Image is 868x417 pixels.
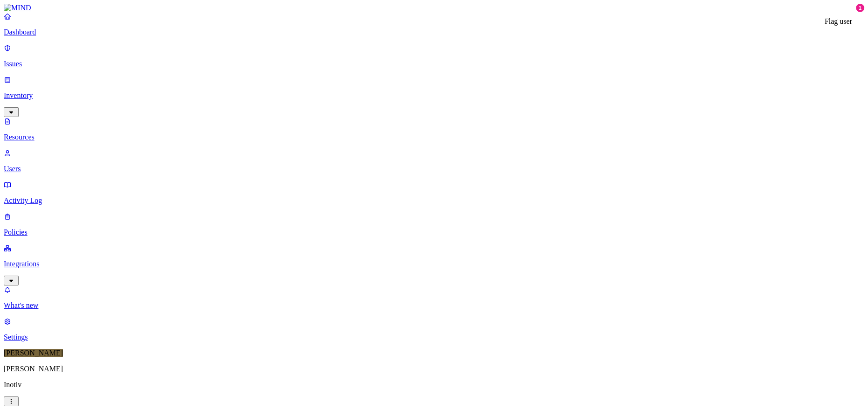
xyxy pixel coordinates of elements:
p: Dashboard [4,28,864,36]
p: What's new [4,301,864,310]
p: Settings [4,333,864,341]
p: Resources [4,133,864,141]
p: Inotiv [4,381,864,389]
p: Inventory [4,91,864,100]
div: Flag user [825,17,852,26]
p: Users [4,165,864,173]
span: [PERSON_NAME] [4,349,63,357]
p: [PERSON_NAME] [4,365,864,373]
p: Integrations [4,260,864,268]
img: MIND [4,4,31,12]
p: Activity Log [4,196,864,205]
p: Issues [4,60,864,68]
p: Policies [4,228,864,236]
div: 1 [856,4,864,12]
